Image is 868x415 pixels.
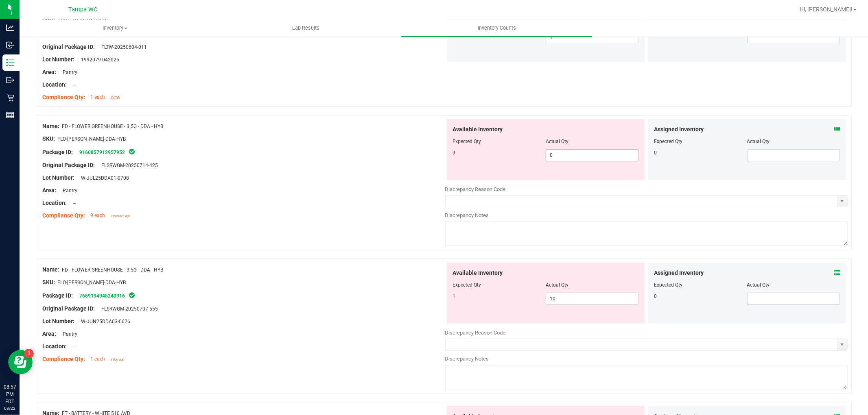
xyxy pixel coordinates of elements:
span: 1 each [90,356,105,362]
span: Compliance Qty: [42,212,85,219]
span: [DATE] [110,96,120,100]
span: Package ID: [42,149,73,155]
span: -- [69,82,76,88]
a: Inventory [20,20,210,37]
span: SKU: [42,135,55,142]
span: Package ID: [42,292,73,299]
span: Lot Number: [42,56,74,63]
span: FD - FLOWER GREENHOUSE - 3.5G - DDA - HYB [62,124,163,129]
span: Location: [42,343,67,350]
span: FLSRWGM-20250707-555 [97,306,158,312]
span: In Sync [128,148,136,156]
div: Expected Qty [654,138,747,145]
div: Discrepancy Notes [445,355,848,363]
p: 08/22 [4,405,16,411]
p: 08:57 PM EDT [4,383,16,405]
span: Original Package ID: [42,162,95,168]
inline-svg: Reports [6,111,14,119]
span: Available Inventory [453,269,503,277]
span: Expected Qty [453,139,481,144]
span: Actual Qty [546,282,568,288]
span: 7 minutes ago [110,214,130,218]
span: Original Package ID: [42,305,95,312]
inline-svg: Retail [6,93,14,102]
span: SKU: [42,279,55,285]
span: Location: [42,200,67,206]
a: 7659194945240916 [79,293,125,299]
div: Expected Qty [654,281,747,289]
span: Hi, [PERSON_NAME]! [800,6,853,13]
span: Name: [42,123,59,129]
span: Lab Results [281,24,330,32]
span: 9 [453,150,456,156]
span: Assigned Inventory [654,125,704,134]
span: 1 [453,293,456,299]
span: -- [69,200,76,206]
a: Inventory Counts [401,20,592,37]
span: Pantry [59,70,77,75]
span: a day ago [110,358,124,361]
div: 0 [654,293,747,300]
div: Actual Qty [747,138,840,145]
span: -- [69,344,76,350]
span: Original Package ID: [42,43,95,50]
input: 0 [546,150,638,161]
span: Available Inventory [453,125,503,134]
span: Pantry [59,331,77,337]
span: In Sync [128,291,136,299]
span: Compliance Qty: [42,94,85,100]
span: Location: [42,81,67,88]
span: 1992079-042025 [77,57,119,63]
span: FLO-[PERSON_NAME]-DDA-HYB [57,136,126,142]
span: Pantry [59,188,77,193]
span: FLTW-20250604-011 [97,44,147,50]
a: 9160857912957952 [79,150,125,155]
span: Actual Qty [546,139,568,144]
span: select [837,196,847,207]
span: 1 [453,32,456,37]
span: Discrepancy Reason Code [445,330,506,336]
inline-svg: Analytics [6,24,14,32]
inline-svg: Outbound [6,76,14,84]
span: Assigned Inventory [654,269,704,277]
span: 9 each [90,213,105,218]
span: Compliance Qty: [42,356,85,362]
inline-svg: Inbound [6,41,14,49]
span: Lot Number: [42,174,74,181]
span: FLSRWGM-20250714-425 [97,163,158,168]
input: 10 [546,293,638,304]
span: W-JUL25DDA01-0708 [77,175,129,181]
span: Expected Qty [453,282,481,288]
inline-svg: Inventory [6,59,14,67]
span: Lot Number: [42,318,74,324]
span: Area: [42,330,56,337]
span: W-JUN25DDA03-0626 [77,319,130,324]
iframe: Resource center unread badge [24,349,34,359]
div: 0 [654,149,747,156]
div: Discrepancy Notes [445,211,848,219]
span: Area: [42,187,56,193]
span: select [837,339,847,350]
span: Discrepancy Reason Code [445,186,506,192]
span: Name: [42,266,59,273]
span: Inventory Counts [467,24,527,32]
span: Inventory [20,24,210,32]
span: FD - FLOWER GREENHOUSE - 3.5G - DDA - HYB [62,267,163,273]
a: Lab Results [210,20,401,37]
span: 1 each [90,94,105,100]
div: Actual Qty [747,281,840,289]
span: FLO-[PERSON_NAME]-DDA-HYB [57,280,126,285]
iframe: Resource center [8,350,33,374]
span: Tampa WC [69,6,98,13]
span: Area: [42,69,56,75]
